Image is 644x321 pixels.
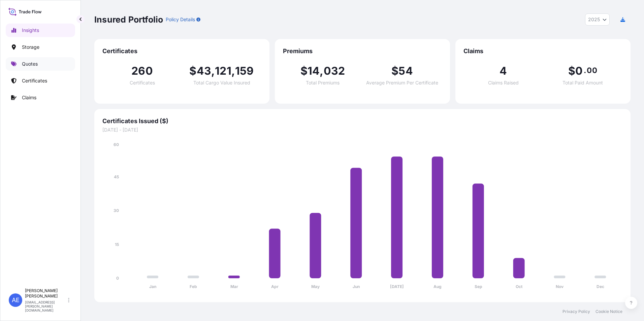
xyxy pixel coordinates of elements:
[587,68,597,73] span: 00
[488,80,519,85] span: Claims Raised
[324,66,345,76] span: 032
[366,80,438,85] span: Average Premium Per Certificate
[190,284,197,289] tspan: Feb
[283,47,442,55] span: Premiums
[500,66,507,76] span: 4
[231,66,235,76] span: ,
[568,66,575,76] span: $
[556,284,564,289] tspan: Nov
[311,284,320,289] tspan: May
[433,284,442,289] tspan: Aug
[189,66,196,76] span: $
[475,284,482,289] tspan: Sep
[230,284,238,289] tspan: Mar
[22,94,36,101] p: Claims
[215,66,231,76] span: 121
[300,66,308,76] span: $
[6,74,75,87] a: Certificates
[193,80,250,85] span: Total Cargo Value Insured
[353,284,360,289] tspan: Jun
[114,208,119,213] tspan: 30
[131,66,153,76] span: 260
[130,80,155,85] span: Certificates
[588,16,600,23] span: 2025
[116,276,119,281] tspan: 0
[25,300,67,312] p: [EMAIL_ADDRESS][PERSON_NAME][DOMAIN_NAME]
[271,284,279,289] tspan: Apr
[320,66,323,76] span: ,
[211,66,215,76] span: ,
[102,117,622,125] span: Certificates Issued ($)
[114,142,119,147] tspan: 60
[197,66,211,76] span: 43
[585,13,610,26] button: Year Selector
[102,47,261,55] span: Certificates
[22,77,47,84] p: Certificates
[12,297,20,304] span: AE
[6,40,75,54] a: Storage
[25,288,67,299] p: [PERSON_NAME] [PERSON_NAME]
[149,284,156,289] tspan: Jan
[308,66,320,76] span: 14
[94,14,163,25] p: Insured Portfolio
[391,66,398,76] span: $
[562,309,590,314] a: Privacy Policy
[516,284,523,289] tspan: Oct
[6,91,75,104] a: Claims
[398,66,413,76] span: 54
[22,44,39,50] p: Storage
[166,16,195,23] p: Policy Details
[306,80,340,85] span: Total Premiums
[115,242,119,247] tspan: 15
[22,61,38,67] p: Quotes
[114,174,119,179] tspan: 45
[575,66,583,76] span: 0
[584,68,586,73] span: .
[102,127,622,133] span: [DATE] - [DATE]
[463,47,622,55] span: Claims
[562,80,603,85] span: Total Paid Amount
[597,284,604,289] tspan: Dec
[6,24,75,37] a: Insights
[595,309,622,314] a: Cookie Notice
[22,27,39,34] p: Insights
[6,57,75,71] a: Quotes
[390,284,404,289] tspan: [DATE]
[235,66,254,76] span: 159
